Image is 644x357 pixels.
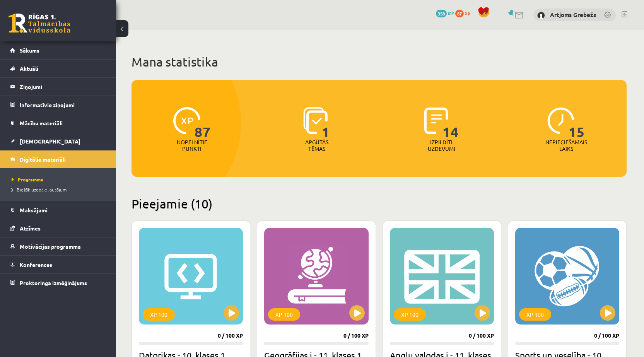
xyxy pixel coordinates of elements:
span: Proktoringa izmēģinājums [20,279,87,286]
p: Nepieciešamais laiks [545,139,587,152]
a: Proktoringa izmēģinājums [10,274,106,292]
a: Motivācijas programma [10,237,106,255]
a: Aktuāli [10,60,106,77]
p: Apgūtās tēmas [302,139,332,152]
span: 14 [442,107,459,139]
span: Atzīmes [20,225,41,232]
div: XP 100 [143,308,175,321]
span: Biežāk uzdotie jautājumi [12,186,68,193]
a: 87 xp [455,10,474,16]
a: Biežāk uzdotie jautājumi [12,186,108,193]
span: 87 [195,107,211,139]
span: [DEMOGRAPHIC_DATA] [20,138,80,145]
span: Motivācijas programma [20,243,81,250]
span: xp [465,10,470,16]
p: Nopelnītie punkti [177,139,207,152]
span: mP [448,10,454,16]
h2: Pieejamie (10) [132,196,627,211]
a: Artjoms Grebežs [550,11,596,19]
div: XP 100 [268,308,300,321]
a: Maksājumi [10,201,106,219]
p: Izpildīti uzdevumi [426,139,456,152]
a: [DEMOGRAPHIC_DATA] [10,132,106,150]
a: Konferences [10,256,106,273]
a: Digitālie materiāli [10,150,106,168]
a: 358 mP [436,10,454,16]
span: 87 [455,10,464,17]
img: icon-learned-topics-4a711ccc23c960034f471b6e78daf4a3bad4a20eaf4de84257b87e66633f6470.svg [303,107,328,134]
span: 1 [322,107,330,139]
a: Atzīmes [10,219,106,237]
legend: Ziņojumi [20,78,106,96]
legend: Maksājumi [20,201,106,219]
a: Mācību materiāli [10,114,106,132]
a: Ziņojumi [10,78,106,96]
img: icon-xp-0682a9bc20223a9ccc6f5883a126b849a74cddfe5390d2b41b4391c66f2066e7.svg [173,107,200,134]
h1: Mana statistika [132,54,627,70]
legend: Informatīvie ziņojumi [20,96,106,114]
a: Rīgas 1. Tālmācības vidusskola [9,14,70,33]
img: Artjoms Grebežs [537,12,545,19]
span: 15 [569,107,585,139]
a: Sākums [10,41,106,59]
div: XP 100 [519,308,551,321]
span: Sākums [20,47,39,54]
a: Programma [12,176,108,183]
span: 358 [436,10,447,17]
img: icon-clock-7be60019b62300814b6bd22b8e044499b485619524d84068768e800edab66f18.svg [547,107,574,134]
div: XP 100 [394,308,426,321]
span: Programma [12,176,43,183]
span: Digitālie materiāli [20,156,66,163]
span: Konferences [20,261,52,268]
span: Mācību materiāli [20,120,63,126]
a: Informatīvie ziņojumi [10,96,106,114]
img: icon-completed-tasks-ad58ae20a441b2904462921112bc710f1caf180af7a3daa7317a5a94f2d26646.svg [424,107,448,134]
span: Aktuāli [20,65,38,72]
